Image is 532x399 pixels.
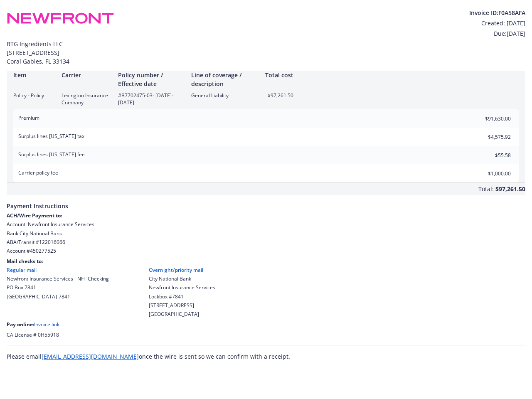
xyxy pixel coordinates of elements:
[7,331,525,338] div: CA License # 0H55918
[469,8,525,17] div: Invoice ID: F0A58AFA
[462,167,516,180] input: 0.00
[469,29,525,38] div: Due: [DATE]
[42,352,139,360] a: [EMAIL_ADDRESS][DOMAIN_NAME]
[7,247,525,254] div: Account # 450277525
[18,114,39,121] span: Premium
[118,71,185,88] div: Policy number / Effective date
[191,92,258,99] div: General Liability
[7,266,109,273] div: Regular mail
[7,321,34,328] span: Pay online:
[7,258,525,265] div: Mail checks to:
[7,221,525,228] div: Account: Newfront Insurance Services
[7,284,109,291] div: PO Box 7841
[495,183,525,195] div: $97,261.50
[7,212,525,219] div: ACH/Wire Payment to:
[13,71,55,79] div: Item
[62,71,111,79] div: Carrier
[191,71,258,88] div: Line of coverage / description
[13,92,55,99] div: Policy - Policy
[469,19,525,27] div: Created: [DATE]
[34,321,59,328] a: Invoice link
[264,92,293,99] div: $97,261.50
[118,92,185,106] div: #B7702475-03 - [DATE]-[DATE]
[264,71,293,79] div: Total cost
[7,293,109,300] div: [GEOGRAPHIC_DATA]-7841
[462,131,516,143] input: 0.00
[7,195,525,212] span: Payment Instructions
[18,151,85,158] span: Surplus lines [US_STATE] fee
[7,275,109,282] div: Newfront Insurance Services - NFT Checking
[7,352,525,361] div: Please email once the wire is sent so we can confirm with a receipt.
[18,133,84,140] span: Surplus lines [US_STATE] tax
[7,239,525,246] div: ABA/Transit # 122016066
[149,310,215,318] div: [GEOGRAPHIC_DATA]
[149,284,215,291] div: Newfront Insurance Services
[149,266,215,273] div: Overnight/priority mail
[149,302,215,309] div: [STREET_ADDRESS]
[478,185,494,195] div: Total:
[149,275,215,282] div: City National Bank
[18,169,58,176] span: Carrier policy fee
[462,112,516,125] input: 0.00
[7,230,525,237] div: Bank: City National Bank
[462,149,516,161] input: 0.00
[62,92,111,106] div: Lexington Insurance Company
[149,293,215,300] div: Lockbox #7841
[7,39,525,66] span: BTG Ingredients LLC [STREET_ADDRESS] Coral Gables , FL 33134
